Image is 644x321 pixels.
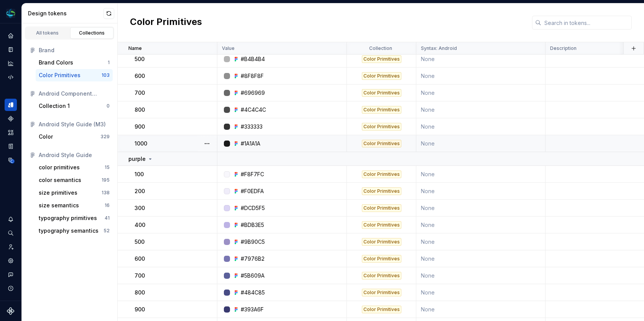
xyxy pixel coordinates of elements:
[28,10,103,17] div: Design tokens
[241,187,264,195] div: #F0EDFA
[36,56,113,69] button: Brand Colors1
[416,68,545,84] td: None
[416,135,545,152] td: None
[135,272,145,280] p: 700
[7,307,15,315] a: Supernova Logo
[5,154,17,166] a: Data sources
[241,123,263,131] div: #333333
[107,103,110,109] div: 0
[39,189,77,197] div: size primitives
[5,268,17,281] button: Contact support
[416,101,545,118] td: None
[241,289,265,296] div: #484C85
[39,90,110,98] div: Android Component Library
[73,30,111,36] div: Collections
[39,59,73,66] div: Brand Colors
[135,255,145,263] p: 600
[135,89,145,97] p: 700
[241,106,266,114] div: #4C4C4C
[362,306,401,313] div: Color Primitives
[362,72,401,80] div: Color Primitives
[39,151,110,159] div: Android Style Guide
[241,221,264,229] div: #BDB3E5
[36,174,113,186] button: color semantics195
[541,16,632,30] input: Search in tokens...
[102,190,110,196] div: 138
[5,43,17,56] a: Documentation
[362,238,401,246] div: Color Primitives
[416,183,545,200] td: None
[241,204,265,212] div: #DCD5F5
[36,199,113,212] a: size semantics16
[362,221,401,229] div: Color Primitives
[39,102,70,110] div: Collection 1
[5,99,17,111] div: Design tokens
[5,57,17,69] a: Analytics
[108,60,110,66] div: 1
[362,55,401,63] div: Color Primitives
[5,241,17,253] div: Invite team
[241,306,264,313] div: #393A6F
[135,187,145,195] p: 200
[416,267,545,284] td: None
[39,46,110,54] div: Brand
[362,89,401,97] div: Color Primitives
[369,45,392,51] p: Collection
[362,170,401,178] div: Color Primitives
[5,227,17,239] button: Search ⌘K
[135,221,145,229] p: 400
[362,272,401,280] div: Color Primitives
[39,176,81,184] div: color semantics
[135,289,145,296] p: 800
[5,255,17,267] div: Settings
[128,45,142,51] p: Name
[5,30,17,42] a: Home
[362,140,401,147] div: Color Primitives
[36,225,113,237] a: typography semantics52
[130,16,202,30] h2: Color Primitives
[362,106,401,114] div: Color Primitives
[105,202,110,208] div: 16
[5,213,17,225] button: Notifications
[416,200,545,217] td: None
[135,306,145,313] p: 900
[5,71,17,83] a: Code automation
[416,51,545,68] td: None
[135,204,145,212] p: 300
[6,9,15,18] img: f6f21888-ac52-4431-a6ea-009a12e2bf23.png
[36,212,113,224] button: typography primitives41
[105,164,110,170] div: 15
[36,100,113,112] button: Collection 10
[241,55,265,63] div: #B4B4B4
[36,131,113,143] a: Color329
[241,170,264,178] div: #F8F7FC
[362,255,401,263] div: Color Primitives
[135,55,145,63] p: 500
[102,72,110,78] div: 103
[421,45,457,51] p: Syntax: Android
[36,69,113,81] button: Color Primitives103
[39,164,80,171] div: color primitives
[135,72,145,80] p: 600
[416,250,545,267] td: None
[241,272,264,280] div: #5B609A
[241,72,264,80] div: #8F8F8F
[36,187,113,199] button: size primitives138
[5,126,17,139] a: Assets
[39,227,99,235] div: typography semantics
[241,255,264,263] div: #7976B2
[362,289,401,296] div: Color Primitives
[36,161,113,174] button: color primitives15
